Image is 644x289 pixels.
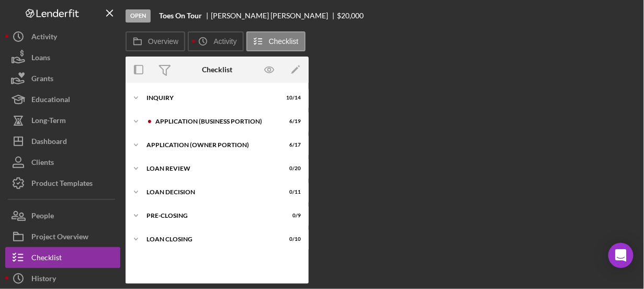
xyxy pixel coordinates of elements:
[31,247,62,271] div: Checklist
[31,226,88,250] div: Project Overview
[5,89,120,110] button: Educational
[282,142,301,148] div: 6 / 17
[5,131,120,152] button: Dashboard
[282,236,301,242] div: 0 / 10
[5,68,120,89] button: Grants
[146,236,275,242] div: LOAN CLOSING
[202,65,232,74] div: Checklist
[5,268,120,289] button: History
[146,213,275,219] div: PRE-CLOSING
[5,26,120,47] button: Activity
[5,152,120,173] button: Clients
[5,110,120,131] button: Long-Term
[213,37,236,46] label: Activity
[282,189,301,195] div: 0 / 11
[337,11,364,20] span: $20,000
[5,226,120,247] button: Project Overview
[5,247,120,268] button: Checklist
[126,31,185,51] button: Overview
[126,9,151,23] div: Open
[148,37,178,46] label: Overview
[188,31,243,51] button: Activity
[31,47,50,71] div: Loans
[31,152,54,175] div: Clients
[146,95,275,101] div: INQUIRY
[282,95,301,101] div: 10 / 14
[5,173,120,194] button: Product Templates
[5,205,120,226] button: People
[282,213,301,219] div: 0 / 9
[31,205,54,229] div: People
[608,243,634,268] div: Open Intercom Messenger
[246,31,306,51] button: Checklist
[31,26,57,50] div: Activity
[5,47,120,68] button: Loans
[211,12,337,20] div: [PERSON_NAME] [PERSON_NAME]
[159,12,202,20] b: Toes On Tour
[31,89,70,113] div: Educational
[269,37,299,46] label: Checklist
[31,131,67,154] div: Dashboard
[146,165,275,172] div: LOAN REVIEW
[146,142,275,148] div: APPLICATION (OWNER PORTION)
[282,165,301,172] div: 0 / 20
[31,110,66,134] div: Long-Term
[31,68,53,92] div: Grants
[31,173,93,196] div: Product Templates
[155,118,275,125] div: APPLICATION (BUSINESS PORTION)
[282,118,301,125] div: 6 / 19
[146,189,275,195] div: LOAN DECISION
